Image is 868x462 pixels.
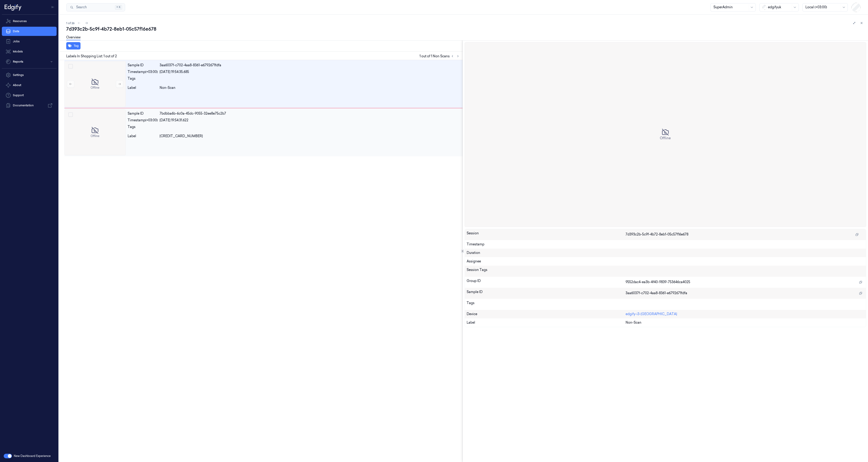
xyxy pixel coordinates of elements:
[467,312,626,317] div: Device
[160,70,461,74] div: [DATE] 19:54:35.685
[66,21,75,25] span: 1 of 26
[66,42,80,49] button: Tag
[467,290,626,297] div: Sample ID
[2,37,57,46] a: Jobs
[467,250,864,255] div: Duration
[128,63,158,68] div: Sample ID
[49,3,57,11] button: Toggle Navigation
[467,267,626,275] div: Session Tags
[160,63,461,68] div: 3aa6037f-c702-4aa8-8361-e6792671fdfa
[68,64,73,69] button: Select row
[626,232,688,237] span: 7d393c2b-5c9f-4b72-8eb1-05c57f16e678
[66,54,117,59] span: Labels In Shopping List: 1 out of 2
[467,231,626,238] div: Session
[128,125,158,132] div: Tags
[66,35,80,40] a: Overview
[2,17,57,26] a: Resources
[160,85,175,90] span: Non-Scan
[160,111,461,116] div: 7bdbba6b-6c0a-45dc-9055-32ee8e75c2b7
[2,101,57,110] a: Documentation
[467,259,864,264] div: Assignee
[128,134,158,139] div: Label
[74,5,87,10] span: Search
[467,301,626,308] div: Tags
[2,81,57,90] button: About
[467,320,626,325] div: Label
[128,111,158,116] div: Sample ID
[160,118,461,123] div: [DATE] 19:54:31.622
[128,85,158,90] div: Label
[420,53,461,59] span: 1 out of 1 Non Scans
[66,3,125,12] button: Search⌘K
[660,136,671,141] span: Offline
[626,291,687,296] span: 3aa6037f-c702-4aa8-8361-e6792671fdfa
[66,26,864,32] div: 7d393c2b-5c9f-4b72-8eb1-05c57f16e678
[2,57,57,66] button: Reports
[626,280,690,285] span: 9552dac4-ea3b-4f40-9839-753646ca4025
[626,320,641,325] span: Non-Scan
[467,242,864,247] div: Timestamp
[128,76,158,84] div: Tags
[128,118,158,123] div: Timestamp (+03:00)
[2,47,57,56] a: Models
[160,134,203,139] span: [CREDIT_CARD_NUMBER]
[2,27,57,36] a: Data
[467,279,626,286] div: Group ID
[128,70,158,74] div: Timestamp (+03:00)
[68,112,73,117] button: Select row
[626,312,677,316] a: edgify-i3-[GEOGRAPHIC_DATA]
[2,70,57,80] a: Settings
[2,91,57,100] a: Support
